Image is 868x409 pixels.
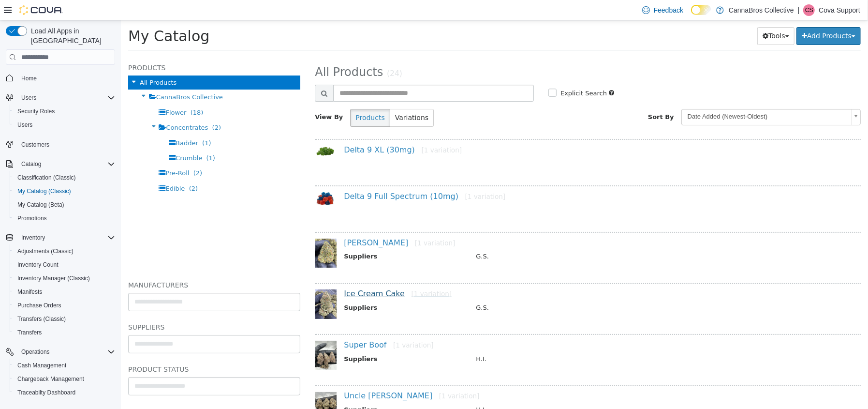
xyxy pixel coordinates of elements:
[223,218,334,227] a: [PERSON_NAME][1 variation]
[194,93,222,100] span: View By
[223,171,384,181] a: Delta 9 Full Spectrum (10mg)[1 variation]
[68,165,77,172] span: (2)
[194,269,216,298] img: 150
[14,259,62,271] a: Inventory Count
[14,119,36,131] a: Users
[348,385,722,397] td: H.I.
[19,59,56,66] span: All Products
[14,387,115,398] span: Traceabilty Dashboard
[10,184,119,198] button: My Catalog (Classic)
[14,327,115,338] span: Transfers
[17,302,61,309] span: Purchase Orders
[7,7,88,24] span: My Catalog
[2,137,119,151] button: Customers
[86,134,94,141] span: (1)
[318,372,359,379] small: [1 variation]
[21,348,50,356] span: Operations
[7,42,179,53] h5: Products
[2,345,119,359] button: Operations
[70,89,83,96] span: (18)
[14,387,79,398] a: Traceabilty Dashboard
[223,125,341,134] a: Delta 9 XL (30mg)[1 variation]
[27,26,115,45] span: Load All Apps in [GEOGRAPHIC_DATA]
[14,199,68,211] a: My Catalog (Beta)
[44,89,65,96] span: Flower
[17,158,45,170] button: Catalog
[10,105,119,118] button: Security Roles
[691,5,711,15] input: Dark Mode
[729,4,794,16] p: CannaBros Collective
[14,212,51,224] a: Promotions
[14,245,115,257] span: Adjustments (Classic)
[17,346,54,358] button: Operations
[10,299,119,312] button: Purchase Orders
[223,283,348,295] th: Suppliers
[348,283,722,295] td: G.S.
[17,274,90,282] span: Inventory Manager (Classic)
[194,320,216,349] img: 150
[2,157,119,171] button: Catalog
[10,372,119,386] button: Chargeback Management
[17,315,66,323] span: Transfers (Classic)
[10,386,119,399] button: Traceabilty Dashboard
[17,158,115,170] span: Catalog
[10,312,119,326] button: Transfers (Classic)
[223,385,348,397] th: Suppliers
[17,214,47,222] span: Promotions
[17,362,66,369] span: Cash Management
[17,232,49,243] button: Inventory
[14,360,115,371] span: Cash Management
[21,160,41,168] span: Catalog
[17,121,32,129] span: Users
[223,269,331,278] a: Ice Cream Cake[1 variation]
[14,106,115,117] span: Security Roles
[10,212,119,225] button: Promotions
[437,68,486,78] label: Explicit Search
[14,172,115,183] span: Classification (Classic)
[10,118,119,132] button: Users
[10,171,119,184] button: Classification (Classic)
[14,327,45,338] a: Transfers
[14,373,88,385] a: Chargeback Management
[44,149,68,156] span: Pre-Roll
[17,138,115,151] span: Customers
[10,198,119,212] button: My Catalog (Beta)
[14,300,115,311] span: Purchase Orders
[17,346,115,358] span: Operations
[223,334,348,346] th: Suppliers
[2,71,119,85] button: Home
[194,218,216,247] img: 150
[819,4,860,16] p: Cova Support
[10,359,119,372] button: Cash Management
[7,259,179,271] h5: Manufacturers
[291,270,331,277] small: [1 variation]
[17,174,76,182] span: Classification (Classic)
[17,329,42,336] span: Transfers
[2,231,119,244] button: Inventory
[19,5,63,15] img: Cova
[798,4,800,16] p: |
[527,93,553,100] span: Sort By
[7,301,179,313] h5: Suppliers
[81,119,90,126] span: (1)
[44,165,64,172] span: Edible
[223,320,312,329] a: Super Boof[1 variation]
[194,125,216,137] img: 150
[14,273,94,284] a: Inventory Manager (Classic)
[14,360,70,371] a: Cash Management
[300,126,341,134] small: [1 variation]
[17,139,53,151] a: Customers
[223,371,358,380] a: Uncle [PERSON_NAME][1 variation]
[17,247,74,255] span: Adjustments (Classic)
[654,5,683,15] span: Feedback
[14,286,115,298] span: Manifests
[14,313,70,325] a: Transfers (Classic)
[344,172,385,180] small: [1 variation]
[10,326,119,339] button: Transfers
[21,234,45,242] span: Inventory
[676,7,740,25] button: Add Products
[803,4,815,16] div: Cova Support
[21,75,37,82] span: Home
[2,91,119,105] button: Users
[7,385,179,397] h5: Product Details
